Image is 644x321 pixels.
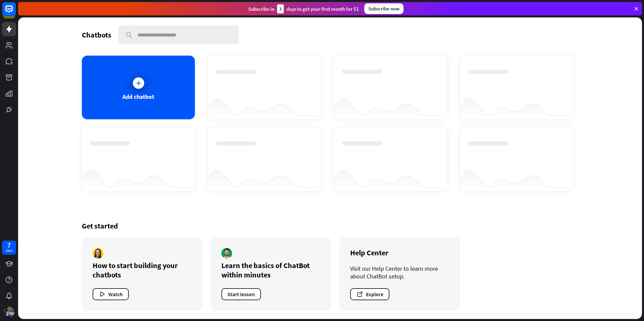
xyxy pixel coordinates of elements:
img: author [93,248,103,259]
div: How to start building your chatbots [93,261,192,279]
div: Learn the basics of ChatBot within minutes [221,261,321,279]
div: Get started [82,221,578,231]
button: Explore [350,288,389,300]
div: 3 [277,4,284,13]
a: 7 days [2,241,16,255]
div: Help Center [350,248,449,257]
div: Subscribe in days to get your first month for $1 [248,4,359,13]
img: author [221,248,232,259]
div: Chatbots [82,30,111,40]
button: Start lesson [221,288,261,300]
div: Subscribe now [364,3,404,14]
div: Add chatbot [122,93,154,101]
div: days [6,248,12,253]
div: 7 [7,242,11,248]
div: Visit our Help Center to learn more about ChatBot setup. [350,265,449,280]
button: Watch [93,288,129,300]
button: Open LiveChat chat widget [5,3,25,23]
